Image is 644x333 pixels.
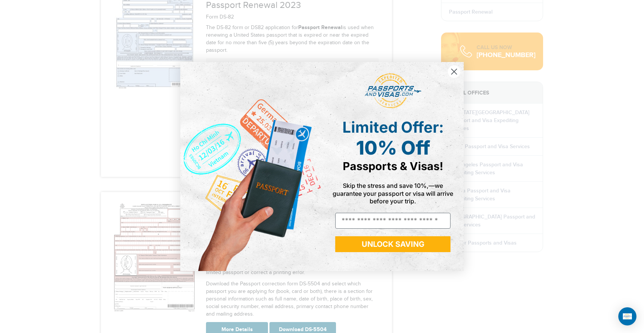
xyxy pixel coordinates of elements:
[342,118,444,136] span: Limited Offer:
[618,307,636,325] div: Open Intercom Messenger
[447,65,461,78] button: Close dialog
[180,62,322,271] img: de9cda0d-0715-46ca-9a25-073762a91ba7.png
[365,73,421,109] img: passports and visas
[333,182,453,204] span: Skip the stress and save 10%,—we guarantee your passport or visa will arrive before your trip.
[343,160,443,173] span: Passports & Visas!
[356,136,430,159] span: 10% Off
[335,236,450,252] button: UNLOCK SAVING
